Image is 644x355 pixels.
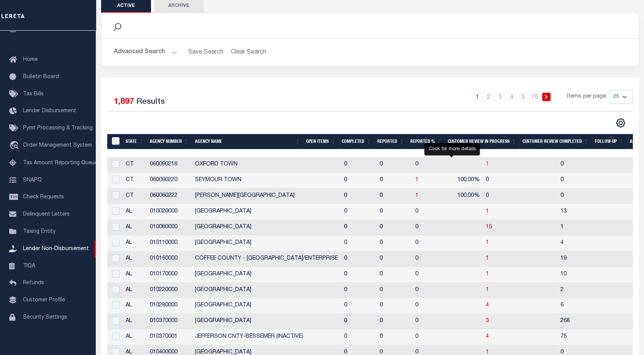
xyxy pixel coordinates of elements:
[557,298,630,314] td: 6
[23,108,76,114] span: Lender Disbursement
[412,298,445,314] td: 0
[486,318,489,324] a: 3
[147,157,192,173] td: 060090216
[123,220,147,236] td: AL
[123,236,147,251] td: AL
[412,236,445,251] td: 0
[23,263,35,268] span: TIQA
[192,220,341,236] td: [GEOGRAPHIC_DATA]
[147,134,192,150] th: Agency Number: activate to sort column ascending
[412,220,445,236] td: 0
[496,93,505,101] a: 3
[377,251,412,267] td: 0
[377,204,412,220] td: 0
[341,220,377,236] td: 0
[107,134,123,150] th: MBACode
[486,334,489,339] span: 4
[341,314,377,329] td: 0
[412,329,445,345] td: 0
[557,267,630,283] td: 10
[23,229,56,234] span: Taxing Entity
[412,314,445,329] td: 0
[557,173,630,188] td: 0
[424,143,480,155] div: Click for more details
[374,134,407,150] th: Reported: activate to sort column ascending
[123,157,147,173] td: CT
[147,173,192,188] td: 060090220
[341,188,377,204] td: 0
[147,204,192,220] td: 010020000
[192,267,341,283] td: [GEOGRAPHIC_DATA]
[592,134,627,150] th: Follow-up: activate to sort column ascending
[147,188,192,204] td: 060060222
[486,272,489,277] a: 1
[341,173,377,188] td: 0
[147,298,192,314] td: 010280000
[377,188,412,204] td: 0
[486,209,489,214] span: 1
[557,283,630,298] td: 2
[123,329,147,345] td: AL
[147,220,192,236] td: 010080000
[412,267,445,283] td: 0
[23,177,42,183] span: SNAPQ
[147,236,192,251] td: 010110000
[486,240,489,245] a: 1
[486,224,492,230] span: 15
[123,188,147,204] td: CT
[412,204,445,220] td: 0
[123,314,147,329] td: AL
[9,141,21,151] i: travel_explore
[341,157,377,173] td: 0
[192,188,341,204] td: [PERSON_NAME][GEOGRAPHIC_DATA]
[123,204,147,220] td: AL
[147,283,192,298] td: 010220000
[377,173,412,188] td: 0
[23,160,98,166] span: Tax Amount Reporting Queue
[508,93,516,101] a: 4
[341,283,377,298] td: 0
[557,157,630,173] td: 0
[192,314,341,329] td: [GEOGRAPHIC_DATA]
[341,204,377,220] td: 0
[136,96,165,108] label: Results
[557,314,630,329] td: 268
[192,134,303,150] th: Agency Name: activate to sort column ascending
[445,173,483,188] td: 100.00%
[486,256,489,261] span: 1
[23,212,70,217] span: Delinquent Letters
[147,251,192,267] td: 010160000
[147,314,192,329] td: 010370000
[23,74,59,80] span: Bulletin Board
[114,45,177,60] button: Advanced Search
[23,143,92,148] span: Order Management System
[377,314,412,329] td: 0
[415,193,418,198] span: 1
[23,126,93,131] span: Pymt Processing & Tracking
[303,134,339,150] th: Open Items: activate to sort column ascending
[341,329,377,345] td: 0
[123,134,147,150] th: State: activate to sort column ascending
[445,188,483,204] td: 100.00%
[483,188,557,204] td: 0
[473,93,482,101] a: 1
[486,162,489,167] span: 1
[486,303,489,308] a: 4
[192,173,341,188] td: SEYMOUR TOWN
[23,280,44,286] span: Refunds
[23,315,67,320] span: Security Settings
[519,93,528,101] a: 5
[23,246,89,252] span: Lender Non-Disbursement
[192,283,341,298] td: [GEOGRAPHIC_DATA]
[192,251,341,267] td: COFFEE COUNTY - [GEOGRAPHIC_DATA]/ENTERPRISE
[519,134,592,150] th: Customer Review Completed: activate to sort column ascending
[557,204,630,220] td: 13
[486,287,489,293] a: 1
[483,173,557,188] td: 0
[377,236,412,251] td: 0
[123,267,147,283] td: AL
[123,173,147,188] td: CT
[415,177,418,183] a: 1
